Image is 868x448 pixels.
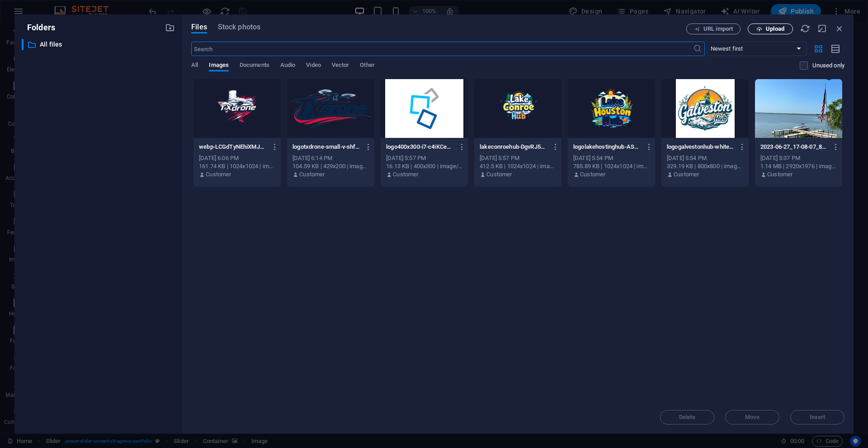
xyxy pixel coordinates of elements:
[573,154,650,162] div: [DATE] 5:54 PM
[580,170,605,179] p: Customer
[812,61,844,70] p: Displays only files that are not in use on the website. Files added during this session can still...
[760,162,837,170] div: 1.14 MB | 2920x1976 | image/jpeg
[199,154,275,162] div: [DATE] 6:06 PM
[766,26,784,32] span: Upload
[767,170,793,179] p: Customer
[480,143,547,151] p: lakeconroehub-DgvRJ5KUqKPkKJrRv6hEPQ.png
[240,60,269,72] span: Documents
[386,162,462,170] div: 16.13 KB | 400x300 | image/png
[191,42,693,56] input: Search
[393,170,418,179] p: Customer
[292,143,360,151] p: logotxdrone-small-v-shfH0FKKxYlp381zgp-nwQ.png
[40,39,158,50] p: All files
[674,170,699,179] p: Customer
[386,143,454,151] p: logo400x300-i7-c4iKCeYCDj96ZnBoC3w.png
[299,170,325,179] p: Customer
[292,154,369,162] div: [DATE] 6:14 PM
[165,23,175,33] i: Create new folder
[760,143,828,151] p: 2023-06-27_17-08-07_816-8kW6dRBR07z1cHZNDmiMbA.jpg
[306,60,321,72] span: Video
[199,162,275,170] div: 161.74 KB | 1024x1024 | image/webp
[206,170,231,179] p: Customer
[191,60,198,72] span: All
[667,143,735,151] p: logogalvestonhub-whitebg-joRpiWm0HgwOPiYkZhP4uQ.jpg
[199,143,267,151] p: webp-LCGdTyNEhiXMJwwoyZfB6Q.webp
[703,26,733,32] span: URL import
[760,154,837,162] div: [DATE] 5:37 PM
[191,22,207,33] span: Files
[218,22,260,33] span: Stock photos
[573,162,650,170] div: 785.89 KB | 1024x1024 | image/png
[800,24,810,33] i: Reload
[486,170,512,179] p: Customer
[817,24,827,33] i: Minimize
[480,154,556,162] div: [DATE] 5:57 PM
[280,60,295,72] span: Audio
[332,60,349,72] span: Vector
[748,24,793,34] button: Upload
[573,143,641,151] p: logolakehostinghub-ASZ3LD6hLPVOcVrGCETbxA.png
[835,24,844,33] i: Close
[667,162,743,170] div: 329.19 KB | 800x800 | image/jpeg
[292,162,369,170] div: 104.59 KB | 429x200 | image/png
[209,60,229,72] span: Images
[360,60,374,72] span: Other
[22,22,55,33] p: Folders
[386,154,462,162] div: [DATE] 5:57 PM
[686,24,741,34] button: URL import
[22,39,24,50] div: ​
[480,162,556,170] div: 412.5 KB | 1024x1024 | image/png
[667,154,743,162] div: [DATE] 5:54 PM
